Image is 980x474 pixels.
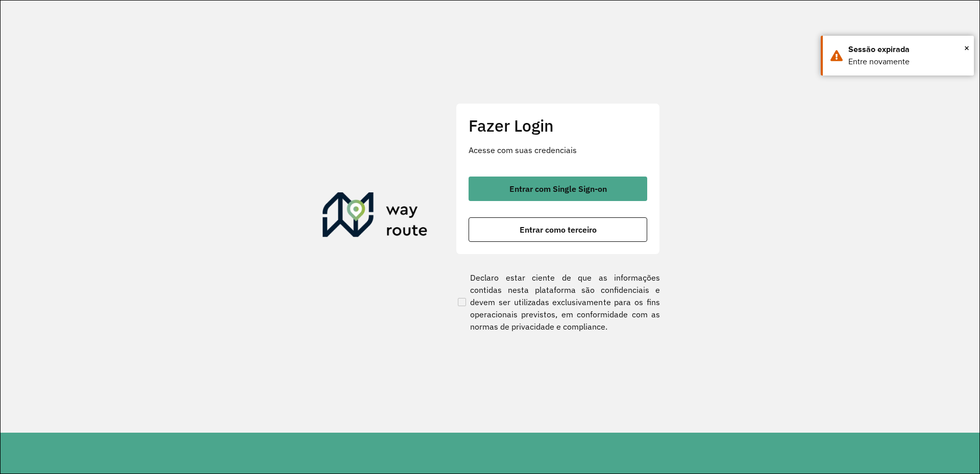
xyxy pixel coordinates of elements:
p: Acesse com suas credenciais [469,144,647,156]
button: Close [964,40,969,56]
button: button [469,177,647,201]
h2: Fazer Login [469,116,647,135]
img: Roteirizador AmbevTech [323,192,428,241]
span: × [964,40,969,56]
label: Declaro estar ciente de que as informações contidas nesta plataforma são confidenciais e devem se... [456,271,660,333]
span: Entrar como terceiro [520,226,597,234]
span: Entrar com Single Sign-on [509,185,607,193]
button: button [469,217,647,242]
div: Entre novamente [848,56,966,68]
div: Sessão expirada [848,43,966,56]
